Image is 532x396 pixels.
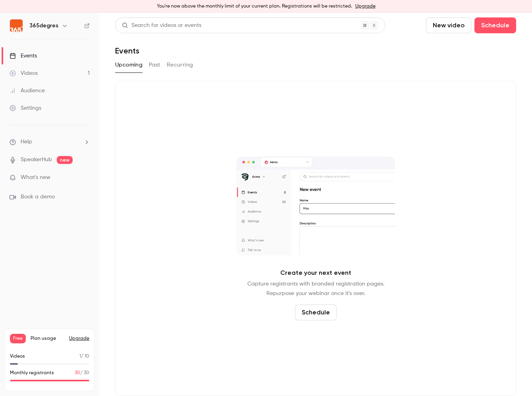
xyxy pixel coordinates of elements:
[426,17,471,33] button: New video
[149,59,160,71] button: Past
[21,138,32,146] span: Help
[69,335,89,342] button: Upgrade
[10,138,90,146] li: help-dropdown-opener
[10,87,45,95] div: Audience
[122,21,201,30] div: Search for videos or events
[75,371,80,375] span: 30
[247,279,384,298] p: Capture registrants with branded registration pages. Repurpose your webinar once it's over.
[295,305,337,320] button: Schedule
[474,17,516,33] button: Schedule
[21,173,50,182] span: What's new
[75,369,89,377] p: / 30
[10,369,54,377] p: Monthly registrants
[10,353,25,360] p: Videos
[10,19,23,32] img: 365degres
[355,3,376,10] a: Upgrade
[79,353,89,360] p: / 10
[10,334,26,343] span: Free
[10,104,41,112] div: Settings
[10,52,37,60] div: Events
[21,193,55,201] span: Book a demo
[10,69,38,77] div: Videos
[29,22,58,30] h6: 365degres
[115,59,143,71] button: Upcoming
[167,59,193,71] button: Recurring
[79,354,81,359] span: 1
[280,268,351,278] p: Create your next event
[31,335,64,342] span: Plan usage
[57,156,73,164] span: new
[115,46,139,55] h1: Events
[21,156,52,164] a: SpeakerHub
